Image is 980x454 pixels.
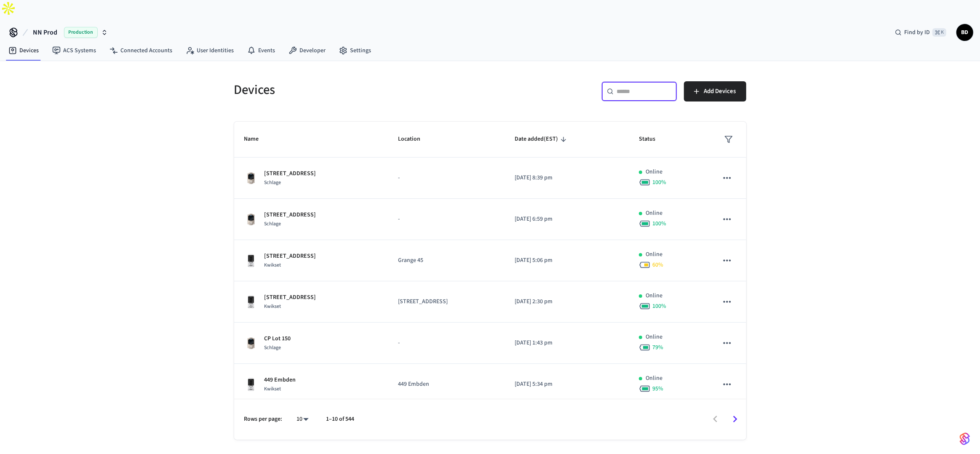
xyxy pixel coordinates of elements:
[244,254,258,267] img: Kwikset Halo Touchscreen Wifi Enabled Smart Lock, Polished Chrome, Front
[234,81,485,99] h5: Devices
[264,169,316,178] p: [STREET_ADDRESS]
[179,43,240,58] a: User Identities
[652,261,663,269] span: 60 %
[515,174,619,182] p: [DATE] 8:39 pm
[932,28,946,37] span: ⌘ K
[240,43,282,58] a: Events
[515,256,619,265] p: [DATE] 5:06 pm
[646,168,662,176] p: Online
[646,333,662,342] p: Online
[103,43,179,58] a: Connected Accounts
[652,343,663,352] span: 79 %
[264,293,316,302] p: [STREET_ADDRESS]
[264,179,281,186] span: Schlage
[646,209,662,218] p: Online
[64,27,98,38] span: Production
[244,133,270,146] span: Name
[515,380,619,389] p: [DATE] 5:34 pm
[515,297,619,306] p: [DATE] 2:30 pm
[652,219,666,228] span: 100 %
[646,291,662,300] p: Online
[684,81,746,101] button: Add Devices
[264,220,281,227] span: Schlage
[960,432,970,446] img: SeamLogoGradient.69752ec5.svg
[515,133,569,146] span: Date added(EST)
[652,302,666,310] span: 100 %
[957,25,972,40] span: BD
[45,43,103,58] a: ACS Systems
[646,374,662,383] p: Online
[264,262,281,269] span: Kwikset
[704,86,736,97] span: Add Devices
[646,250,662,259] p: Online
[264,334,291,343] p: CP Lot 150
[332,43,378,58] a: Settings
[639,133,666,146] span: Status
[904,28,930,37] span: Find by ID
[398,215,494,224] p: -
[652,385,663,393] span: 95 %
[293,413,313,425] div: 10
[244,295,258,309] img: Kwikset Halo Touchscreen Wifi Enabled Smart Lock, Polished Chrome, Front
[282,43,332,58] a: Developer
[264,252,316,261] p: [STREET_ADDRESS]
[244,378,258,391] img: Kwikset Halo Touchscreen Wifi Enabled Smart Lock, Polished Chrome, Front
[244,415,283,424] p: Rows per page:
[264,303,281,310] span: Kwikset
[398,174,494,182] p: -
[398,133,431,146] span: Location
[264,385,281,393] span: Kwikset
[398,339,494,347] p: -
[725,409,745,429] button: Go to next page
[398,380,494,389] p: 449 Embden
[264,211,316,219] p: [STREET_ADDRESS]
[244,336,258,350] img: Schlage Sense Smart Deadbolt with Camelot Trim, Front
[264,344,281,351] span: Schlage
[398,297,494,306] p: [STREET_ADDRESS]
[515,339,619,347] p: [DATE] 1:43 pm
[264,376,296,385] p: 449 Embden
[244,213,258,226] img: Schlage Sense Smart Deadbolt with Camelot Trim, Front
[398,256,494,265] p: Grange 45
[33,27,57,37] span: NN Prod
[244,171,258,185] img: Schlage Sense Smart Deadbolt with Camelot Trim, Front
[515,215,619,224] p: [DATE] 6:59 pm
[326,415,355,424] p: 1–10 of 544
[652,178,666,187] span: 100 %
[2,43,45,58] a: Devices
[888,25,953,40] div: Find by ID⌘ K
[956,24,973,41] button: BD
